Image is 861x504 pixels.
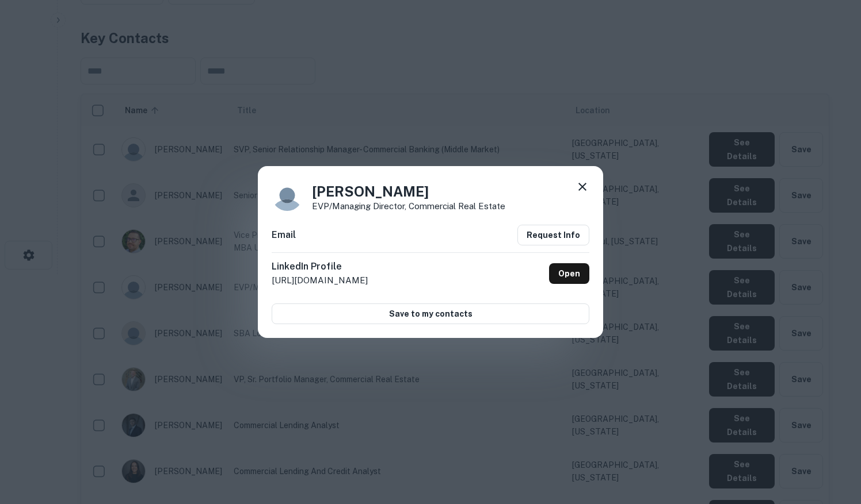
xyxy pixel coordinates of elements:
img: 9c8pery4andzj6ohjkjp54ma2 [272,180,303,211]
a: Open [549,263,589,284]
iframe: Chat Widget [803,412,861,467]
h4: [PERSON_NAME] [312,181,505,202]
p: [URL][DOMAIN_NAME] [272,274,368,287]
p: EVP/Managing Director, Commercial Real Estate [312,202,505,210]
button: Request Info [517,225,589,245]
h6: Email [272,228,296,242]
button: Save to my contacts [272,303,589,324]
h6: LinkedIn Profile [272,260,368,274]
